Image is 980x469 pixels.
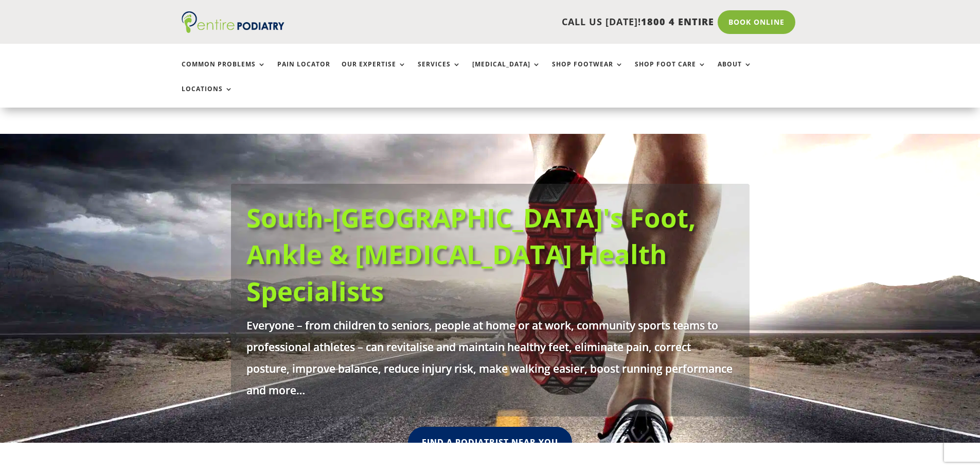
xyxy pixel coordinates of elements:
[552,61,623,83] a: Shop Footwear
[472,61,541,83] a: [MEDICAL_DATA]
[641,15,714,28] span: 1800 4 ENTIRE
[246,315,734,401] p: Everyone – from children to seniors, people at home or at work, community sports teams to profess...
[182,85,233,108] a: Locations
[182,25,284,35] a: Entire Podiatry
[418,61,461,83] a: Services
[342,61,406,83] a: Our Expertise
[408,427,572,458] a: Find A Podiatrist Near You
[635,61,706,83] a: Shop Foot Care
[324,15,714,29] p: CALL US [DATE]!
[718,10,795,34] a: Book Online
[182,61,266,83] a: Common Problems
[277,61,330,83] a: Pain Locator
[718,61,752,83] a: About
[246,199,696,309] a: South-[GEOGRAPHIC_DATA]'s Foot, Ankle & [MEDICAL_DATA] Health Specialists
[182,11,284,33] img: logo (1)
